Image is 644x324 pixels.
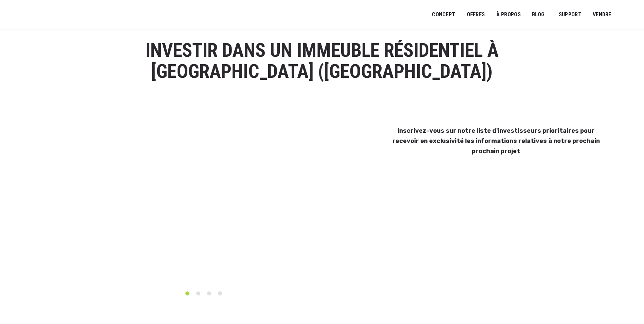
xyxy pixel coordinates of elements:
[373,102,397,126] img: top-left-green
[462,7,489,22] a: OFFRES
[206,290,213,297] button: 3
[625,13,631,17] img: Français
[390,126,602,156] h3: Inscrivez-vous sur notre liste d'investisseurs prioritaires pour recevoir en exclusivité les info...
[528,7,549,22] a: Blog
[217,290,223,297] button: 4
[184,290,191,297] button: 1
[432,6,634,23] nav: Menu principal
[621,8,636,21] a: Passer à
[492,7,525,22] a: À PROPOS
[195,290,202,297] button: 2
[107,40,537,82] h1: Investir dans un immeuble résidentiel à [GEOGRAPHIC_DATA] ([GEOGRAPHIC_DATA])
[554,7,586,22] a: SUPPORT
[427,7,460,22] a: Concept
[588,7,616,22] a: VENDRE
[42,102,365,284] img: dorn2
[10,7,63,24] img: Logo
